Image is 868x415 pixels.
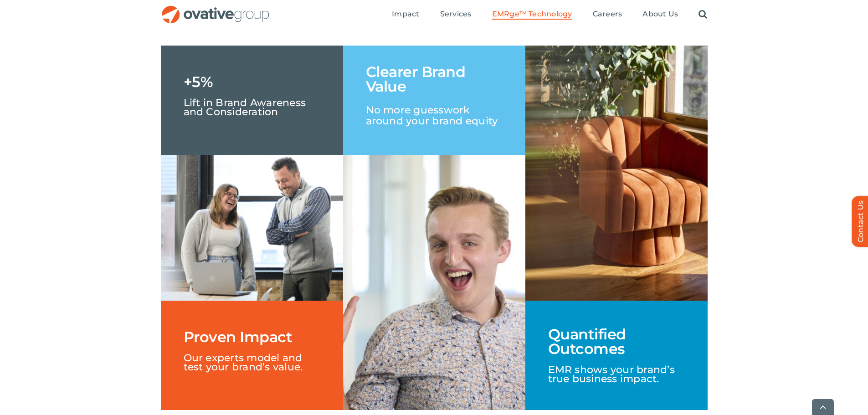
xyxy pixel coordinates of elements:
[366,65,503,94] h1: Clearer Brand Value
[593,10,622,19] span: Careers
[184,330,293,344] h1: Proven Impact
[440,10,472,20] a: Services
[184,89,320,117] p: Lift in Brand Awareness and Consideration
[492,10,572,19] span: EMRge™ Technology
[392,10,419,19] span: Impact
[392,10,419,20] a: Impact
[525,46,708,301] img: NYC Chair
[184,75,213,89] h1: +5%
[642,10,678,20] a: About Us
[161,155,343,301] img: Brand Collage – Left
[184,344,320,372] p: Our experts model and test your brand’s value.
[548,327,685,356] h1: Quantified Outcomes
[343,155,525,410] img: People – Collage McCrossen
[440,10,472,19] span: Services
[593,10,622,20] a: Careers
[161,5,270,13] a: OG_Full_horizontal_RGB
[699,10,707,20] a: Search
[642,10,678,19] span: About Us
[492,10,572,20] a: EMRge™ Technology
[548,356,685,384] p: EMR shows your brand’s true business impact.
[366,94,503,127] p: No more guesswork around your brand equity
